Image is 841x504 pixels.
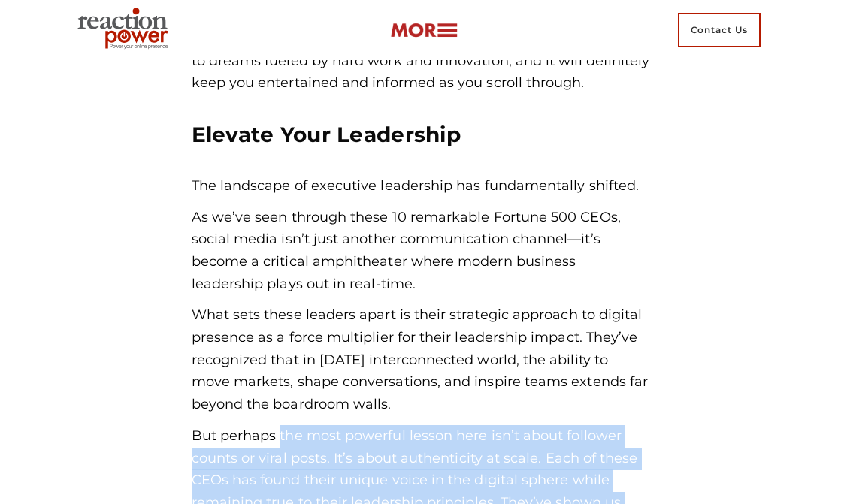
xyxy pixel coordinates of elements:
[192,175,650,198] p: The landscape of executive leadership has fundamentally shifted.
[71,3,180,57] img: Executive Branding | Personal Branding Agency
[192,304,650,415] p: What sets these leaders apart is their strategic approach to digital presence as a force multipli...
[192,207,650,296] p: As we’ve seen through these 10 remarkable Fortune 500 CEOs, social media isn’t just another commu...
[192,121,650,149] h3: Elevate Your Leadership
[390,22,458,39] img: more-btn.png
[678,13,761,47] span: Contact Us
